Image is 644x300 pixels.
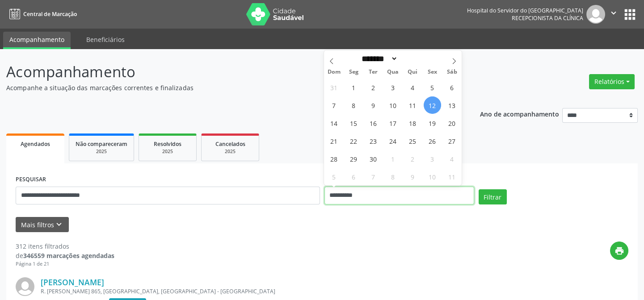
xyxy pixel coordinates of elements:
[424,96,441,114] span: Setembro 12, 2025
[325,150,343,167] span: Setembro 28, 2025
[443,150,461,167] span: Outubro 4, 2025
[383,69,403,75] span: Qua
[467,7,583,14] div: Hospital do Servidor do [GEOGRAPHIC_DATA]
[479,189,507,204] button: Filtrar
[443,114,461,132] span: Setembro 20, 2025
[345,150,362,167] span: Setembro 29, 2025
[325,132,343,150] span: Setembro 21, 2025
[384,79,402,96] span: Setembro 3, 2025
[41,287,494,295] div: R. [PERSON_NAME] 865, [GEOGRAPHIC_DATA], [GEOGRAPHIC_DATA] - [GEOGRAPHIC_DATA]
[41,277,104,287] a: [PERSON_NAME]
[443,132,461,150] span: Setembro 27, 2025
[424,132,441,150] span: Setembro 26, 2025
[365,132,382,150] span: Setembro 23, 2025
[345,168,362,185] span: Outubro 6, 2025
[384,114,402,132] span: Setembro 17, 2025
[398,54,427,63] input: Year
[345,132,362,150] span: Setembro 22, 2025
[325,79,343,96] span: Agosto 31, 2025
[215,140,245,148] span: Cancelados
[16,260,114,268] div: Página 1 de 21
[365,79,382,96] span: Setembro 2, 2025
[589,74,635,89] button: Relatórios
[6,7,77,21] a: Central de Marcação
[145,148,190,155] div: 2025
[325,114,343,132] span: Setembro 14, 2025
[345,114,362,132] span: Setembro 15, 2025
[605,5,622,24] button: 
[365,168,382,185] span: Outubro 7, 2025
[16,251,114,260] div: de
[76,148,127,155] div: 2025
[424,168,441,185] span: Outubro 10, 2025
[424,114,441,132] span: Setembro 19, 2025
[16,242,114,251] div: 312 itens filtrados
[480,108,559,119] p: Ano de acompanhamento
[424,79,441,96] span: Setembro 5, 2025
[586,5,605,24] img: img
[384,132,402,150] span: Setembro 24, 2025
[443,96,461,114] span: Setembro 13, 2025
[344,69,363,75] span: Seg
[404,132,421,150] span: Setembro 25, 2025
[443,168,461,185] span: Outubro 11, 2025
[424,150,441,167] span: Outubro 3, 2025
[384,150,402,167] span: Outubro 1, 2025
[365,96,382,114] span: Setembro 9, 2025
[443,79,461,96] span: Setembro 6, 2025
[610,242,628,260] button: print
[80,32,131,47] a: Beneficiários
[23,251,114,260] strong: 346559 marcações agendadas
[16,173,46,187] label: PESQUISAR
[365,114,382,132] span: Setembro 16, 2025
[21,140,50,148] span: Agendados
[384,96,402,114] span: Setembro 10, 2025
[6,83,448,92] p: Acompanhe a situação das marcações correntes e finalizadas
[154,140,181,148] span: Resolvidos
[403,69,422,75] span: Qui
[404,168,421,185] span: Outubro 9, 2025
[3,32,71,49] a: Acompanhamento
[365,150,382,167] span: Setembro 30, 2025
[345,96,362,114] span: Setembro 8, 2025
[404,150,421,167] span: Outubro 2, 2025
[54,220,64,229] i: keyboard_arrow_down
[23,10,77,18] span: Central de Marcação
[345,79,362,96] span: Setembro 1, 2025
[359,54,398,63] select: Month
[384,168,402,185] span: Outubro 8, 2025
[442,69,462,75] span: Sáb
[76,140,127,148] span: Não compareceram
[609,8,619,18] i: 
[325,168,343,185] span: Outubro 5, 2025
[404,79,421,96] span: Setembro 4, 2025
[325,96,343,114] span: Setembro 7, 2025
[404,114,421,132] span: Setembro 18, 2025
[512,14,583,22] span: Recepcionista da clínica
[324,69,344,75] span: Dom
[615,246,624,256] i: print
[363,69,383,75] span: Ter
[16,217,69,233] button: Mais filtroskeyboard_arrow_down
[6,61,448,83] p: Acompanhamento
[422,69,442,75] span: Sex
[208,148,253,155] div: 2025
[404,96,421,114] span: Setembro 11, 2025
[16,277,34,296] img: img
[622,7,638,22] button: apps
